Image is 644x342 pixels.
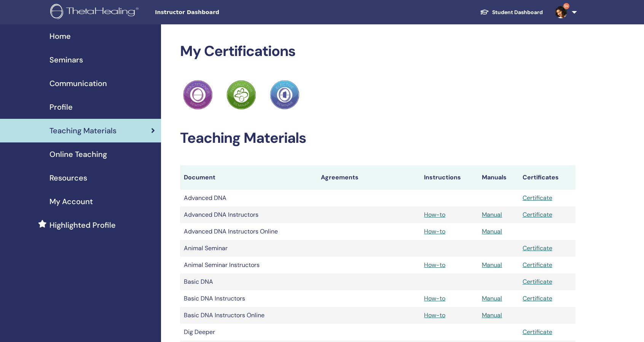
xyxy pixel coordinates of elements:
img: Practitioner [270,80,300,110]
span: Online Teaching [49,149,107,160]
a: Student Dashboard [474,5,549,19]
td: Basic DNA [180,273,317,290]
td: Basic DNA Instructors [180,290,317,307]
th: Manuals [478,165,519,190]
img: default.jpg [555,6,567,18]
a: Certificate [523,328,552,336]
td: Advanced DNA Instructors Online [180,223,317,240]
td: Dig Deeper [180,324,317,340]
th: Document [180,165,317,190]
a: Certificate [523,261,552,269]
a: Certificate [523,194,552,202]
a: Certificate [523,211,552,219]
a: Certificate [523,244,552,252]
span: Teaching Materials [49,125,116,136]
a: How-to [424,261,445,269]
a: How-to [424,311,445,319]
a: Manual [482,227,502,235]
th: Instructions [420,165,478,190]
a: How-to [424,211,445,219]
span: Seminars [49,54,83,66]
img: graduation-cap-white.svg [480,9,489,15]
img: logo.png [50,4,141,21]
a: How-to [424,227,445,235]
h2: My Certifications [180,43,575,60]
a: How-to [424,294,445,302]
a: Manual [482,261,502,269]
span: Instructor Dashboard [155,8,269,16]
th: Certificates [519,165,575,190]
span: Highlighted Profile [49,219,116,231]
span: My Account [49,196,93,207]
img: Practitioner [183,80,213,110]
td: Basic DNA Instructors Online [180,307,317,324]
span: 9+ [563,3,569,9]
a: Manual [482,211,502,219]
span: Communication [49,78,107,89]
td: Advanced DNA [180,190,317,206]
a: Certificate [523,294,552,302]
span: Home [49,30,71,42]
a: Manual [482,311,502,319]
td: Animal Seminar [180,240,317,257]
th: Agreements [317,165,420,190]
img: Practitioner [226,80,256,110]
span: Resources [49,172,87,184]
td: Animal Seminar Instructors [180,257,317,273]
h2: Teaching Materials [180,129,575,147]
a: Certificate [523,278,552,286]
a: Manual [482,294,502,302]
span: Profile [49,101,73,113]
td: Advanced DNA Instructors [180,206,317,223]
